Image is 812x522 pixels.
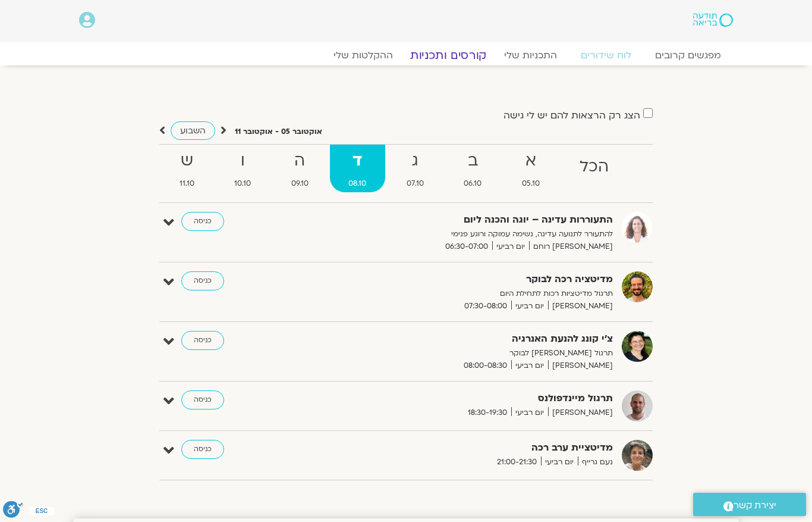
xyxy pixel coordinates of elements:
strong: תרגול מיינדפולנס [322,390,613,407]
strong: מדיטציית ערב רכה [322,440,613,456]
span: 08.10 [330,177,386,190]
a: ד08.10 [330,145,386,192]
span: 08:00-08:30 [459,360,511,372]
a: התכניות שלי [492,49,569,61]
span: 11.10 [160,177,213,190]
span: 10.10 [216,177,270,190]
span: יום רביעי [511,360,548,372]
strong: מדיטציה רכה לבוקר [322,271,613,287]
p: תרגול [PERSON_NAME] לבוקר [322,347,613,360]
strong: הכל [561,154,628,180]
span: יום רביעי [541,456,578,468]
strong: צ'י קונג להנעת האנרגיה [322,331,613,347]
a: ש11.10 [160,145,213,192]
span: 06.10 [445,177,501,190]
a: ג07.10 [388,145,443,192]
p: להתעורר לתנועה עדינה, נשימה עמוקה ורוגע פנימי [322,228,613,240]
p: תרגול מדיטציות רכות לתחילת היום [322,287,613,300]
a: כניסה [181,390,224,410]
span: [PERSON_NAME] [548,407,613,419]
span: [PERSON_NAME] [548,360,613,372]
span: 07:30-08:00 [460,300,511,312]
p: אוקטובר 05 - אוקטובר 11 [235,126,322,138]
a: כניסה [181,440,224,459]
a: יצירת קשר [693,493,806,516]
strong: התעוררות עדינה – יוגה והכנה ליום [322,212,613,228]
a: כניסה [181,212,224,231]
span: השבוע [180,125,206,136]
span: 05.10 [503,177,559,190]
a: א05.10 [503,145,559,192]
a: כניסה [181,271,224,290]
a: כניסה [181,331,224,350]
strong: ג [388,148,443,174]
strong: ב [445,148,501,174]
strong: ש [160,148,213,174]
span: יום רביעי [492,240,529,253]
span: [PERSON_NAME] רוחם [529,240,613,253]
a: לוח שידורים [569,49,643,61]
span: 18:30-19:30 [464,407,511,419]
strong: ה [272,148,328,174]
strong: א [503,148,559,174]
a: ו10.10 [216,145,270,192]
span: [PERSON_NAME] [548,300,613,312]
span: 21:00-21:30 [493,456,541,468]
span: יום רביעי [511,300,548,312]
nav: Menu [79,49,733,61]
a: מפגשים קרובים [643,49,733,61]
a: ה09.10 [272,145,328,192]
strong: ד [330,148,386,174]
label: הצג רק הרצאות להם יש לי גישה [503,110,640,121]
span: 06:30-07:00 [441,240,492,253]
a: השבוע [171,121,215,140]
span: 07.10 [388,177,443,190]
span: יצירת קשר [734,498,776,514]
strong: ו [216,148,270,174]
span: נעם גרייף [578,456,613,468]
span: יום רביעי [511,407,548,419]
a: ב06.10 [445,145,501,192]
a: קורסים ותכניות [396,48,501,62]
span: 09.10 [272,177,328,190]
a: ההקלטות שלי [322,49,405,61]
a: הכל [561,145,628,192]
